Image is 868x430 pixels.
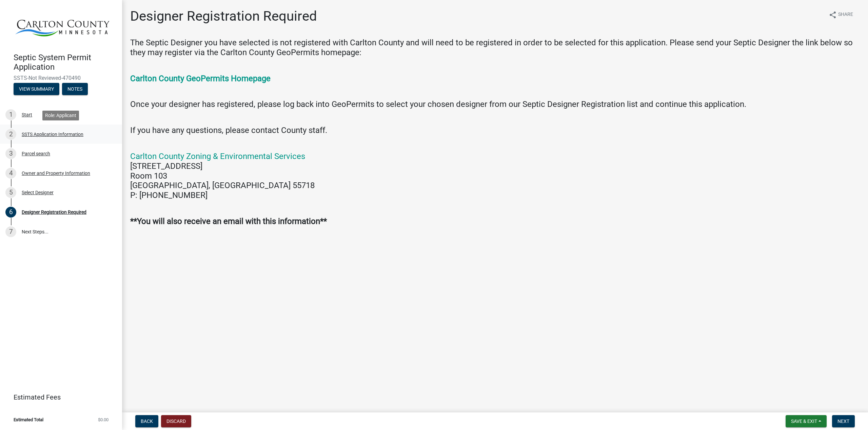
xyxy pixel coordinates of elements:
[5,168,16,179] div: 4
[22,210,86,214] div: Designer Registration Required
[832,415,855,427] button: Next
[14,417,43,422] span: Estimated Total
[829,11,837,19] i: share
[130,217,327,226] strong: **You will also receive an email with this information**
[130,126,860,135] h4: If you have any questions, please contact County staff.
[14,83,59,95] button: View Summary
[130,38,860,58] h4: The Septic Designer you have selected is not registered with Carlton County and will need to be r...
[823,8,859,21] button: shareShare
[22,151,50,156] div: Parcel search
[62,87,88,92] wm-modal-confirm: Notes
[42,111,79,120] div: Role: Applicant
[5,207,16,218] div: 6
[141,418,153,424] span: Back
[161,415,191,427] button: Discard
[791,418,817,424] span: Save & Exit
[22,112,32,117] div: Start
[838,11,853,19] span: Share
[5,226,16,237] div: 7
[5,129,16,140] div: 2
[135,415,158,427] button: Back
[786,415,827,427] button: Save & Exit
[5,148,16,159] div: 3
[14,75,108,81] span: SSTS-Not Reviewed-470490
[5,390,111,404] a: Estimated Fees
[130,74,271,83] a: Carlton County GeoPermits Homepage
[62,83,88,95] button: Notes
[98,417,108,422] span: $0.00
[130,99,860,109] h4: Once your designer has registered, please log back into GeoPermits to select your chosen designer...
[14,87,59,92] wm-modal-confirm: Summary
[5,109,16,120] div: 1
[837,418,849,424] span: Next
[130,152,305,161] a: Carlton County Zoning & Environmental Services
[5,187,16,198] div: 5
[22,190,54,195] div: Select Designer
[22,171,90,176] div: Owner and Property Information
[14,7,111,46] img: Carlton County, Minnesota
[130,8,317,24] h1: Designer Registration Required
[130,152,860,200] h4: [STREET_ADDRESS] Room 103 [GEOGRAPHIC_DATA], [GEOGRAPHIC_DATA] 55718 P: [PHONE_NUMBER]
[22,132,83,137] div: SSTS Application Information
[14,53,117,72] h4: Septic System Permit Application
